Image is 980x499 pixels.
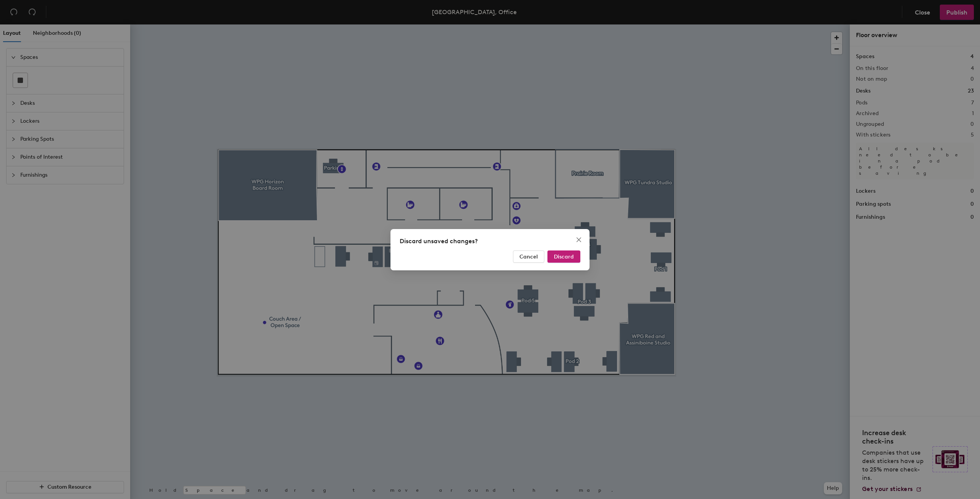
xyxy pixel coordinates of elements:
span: Close [573,237,585,243]
button: Close [573,234,585,246]
span: close [576,237,582,243]
button: Cancel [513,250,544,263]
div: Discard unsaved changes? [400,237,580,246]
span: Discard [554,253,574,260]
span: Cancel [519,253,538,260]
button: Discard [547,250,580,263]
